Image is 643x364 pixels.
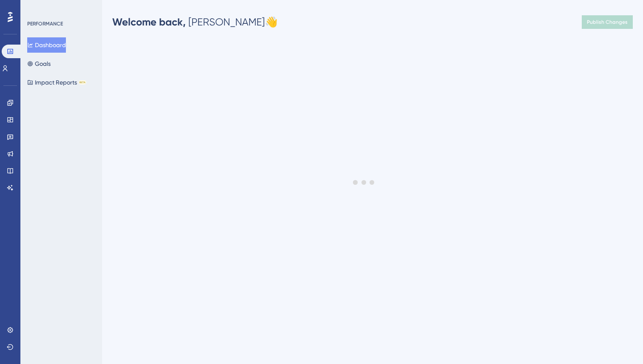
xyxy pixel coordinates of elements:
button: Goals [27,56,51,71]
span: Welcome back, [112,16,186,28]
div: [PERSON_NAME] 👋 [112,15,278,29]
div: PERFORMANCE [27,20,63,27]
div: BETA [79,80,86,85]
button: Publish Changes [582,15,633,29]
span: Publish Changes [587,19,628,25]
button: Dashboard [27,37,66,53]
button: Impact ReportsBETA [27,75,86,90]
